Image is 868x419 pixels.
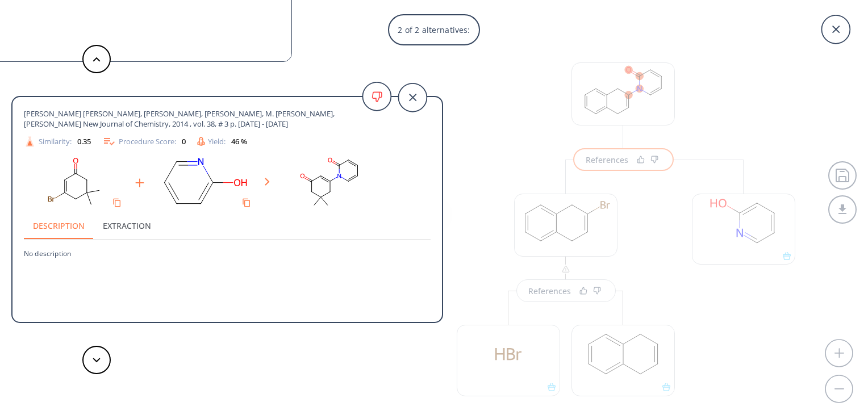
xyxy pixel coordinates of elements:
div: procedure tabs [24,212,431,239]
svg: Oc1ccccn1 [153,154,256,212]
svg: CC1(C)CC(=O)C=C(n2ccccc2=O)C1 [279,154,381,212]
svg: CC1(C)CC(=O)C=C(Br)C1 [24,154,126,212]
p: No description [24,240,431,258]
span: [PERSON_NAME] [PERSON_NAME], [PERSON_NAME], [PERSON_NAME], M. [PERSON_NAME], [PERSON_NAME] New Jo... [24,108,390,129]
div: 0.35 [77,138,91,145]
button: Copy to clipboard [237,194,256,212]
button: Extraction [94,212,160,239]
div: Similarity: [24,136,91,148]
button: Copy to clipboard [108,194,126,212]
div: 0 [182,138,186,145]
div: 46 % [231,138,247,145]
div: Yield: [197,137,247,146]
div: Procedure Score: [102,135,186,148]
button: Description [24,212,94,239]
